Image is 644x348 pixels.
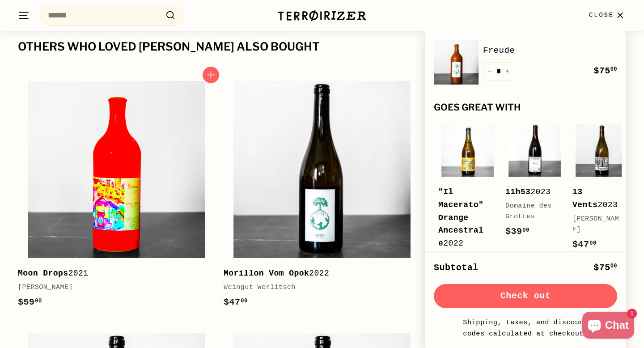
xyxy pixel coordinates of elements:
div: 2023 [572,186,622,212]
span: $75 [593,66,617,76]
div: $75 [593,261,617,275]
div: 2022 [438,186,487,250]
span: Close [589,10,614,20]
span: $47 [224,297,248,307]
div: Subtotal [434,261,479,275]
button: Close [584,2,631,29]
a: "Il Macerato" Orange Ancestrale2022Folicello [438,122,496,289]
sup: 00 [522,227,529,233]
button: Check out [434,284,617,308]
b: Morillon Vom Opok [224,269,309,278]
sup: 00 [610,66,617,72]
div: [PERSON_NAME] [572,214,622,235]
div: Weingut Werlitsch [224,282,411,293]
div: 2021 [18,267,206,280]
div: Goes great with [434,102,617,113]
span: $59 [18,297,42,307]
img: Freude [434,40,479,85]
span: $39 [505,226,530,237]
a: 11h532023Domaine des Grottes [505,122,563,248]
a: Moon Drops2021[PERSON_NAME] [18,71,215,318]
div: 2022 [224,267,411,280]
div: Domaine des Grottes [505,201,555,222]
b: 13 Vents [572,187,597,209]
a: Morillon Vom Opok2022Weingut Werlitsch [224,71,420,318]
small: Shipping, taxes, and discount codes calculated at checkout. [461,317,590,339]
sup: 00 [35,298,42,304]
div: [PERSON_NAME] [18,282,206,293]
span: $47 [572,239,597,250]
sup: 00 [241,298,247,304]
b: Moon Drops [18,269,68,278]
a: Freude [483,44,617,57]
b: 11h53 [505,187,530,196]
div: Others who loved [PERSON_NAME] also bought [18,41,626,53]
a: 13 Vents2023[PERSON_NAME] [572,122,631,261]
b: "Il Macerato" Orange Ancestrale [438,187,483,248]
div: 2023 [505,186,555,199]
button: Reduce item quantity by one [483,62,496,81]
sup: 00 [610,263,617,269]
button: Increase item quantity by one [501,62,514,81]
sup: 00 [589,240,596,246]
inbox-online-store-chat: Shopify online store chat [580,312,637,341]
